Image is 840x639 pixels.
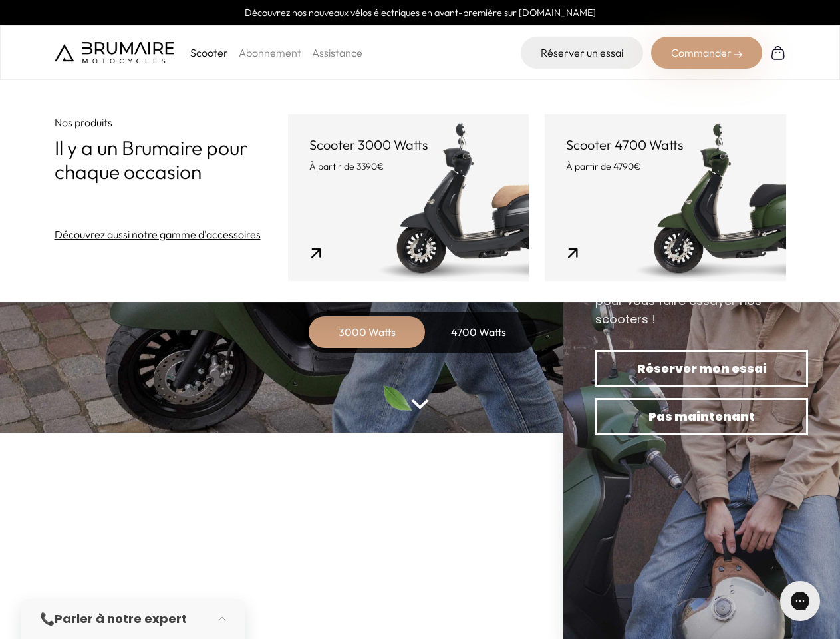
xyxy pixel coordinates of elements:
div: 3000 Watts [314,316,420,348]
p: Nos produits [55,114,289,130]
img: Panier [770,45,786,61]
div: 4700 Watts [426,316,532,348]
div: Commander [651,37,762,69]
p: À partir de 4790€ [566,160,764,173]
a: Scooter 3000 Watts À partir de 3390€ [288,114,529,281]
a: Abonnement [239,46,301,59]
p: À partir de 3390€ [309,160,507,173]
p: Scooter [190,45,228,61]
img: Brumaire Motocycles [55,42,174,63]
a: Réserver un essai [521,37,643,69]
a: Découvrez aussi notre gamme d'accessoires [55,226,261,242]
iframe: Gorgias live chat messenger [773,576,827,626]
p: Scooter 3000 Watts [309,136,507,154]
a: Assistance [312,46,362,59]
p: Scooter 4700 Watts [566,136,764,154]
a: Scooter 4700 Watts À partir de 4790€ [545,114,785,281]
img: arrow-bottom.png [411,399,428,409]
img: right-arrow-2.png [734,51,742,59]
p: Il y a un Brumaire pour chaque occasion [55,136,289,184]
